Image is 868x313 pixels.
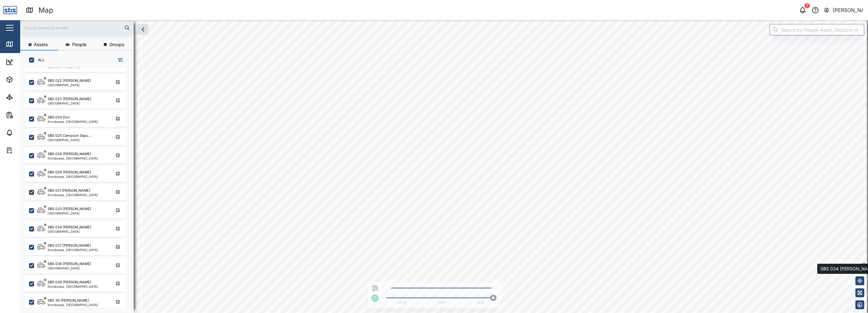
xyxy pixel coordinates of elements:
[48,115,70,120] div: SBS 024 Don
[16,147,34,154] div: Tasks
[48,151,91,157] div: SBS 028 [PERSON_NAME]
[34,42,48,47] span: Assets
[20,20,868,313] canvas: Map
[398,300,406,305] div: 14:54
[48,65,90,68] div: [GEOGRAPHIC_DATA]
[48,188,90,193] div: SBS 031 [PERSON_NAME]
[48,248,98,251] div: Korobosea, [GEOGRAPHIC_DATA]
[805,3,810,8] div: 7
[833,6,863,14] div: [PERSON_NAME]
[770,24,864,35] input: Search by People, Asset, Geozone or Place
[48,267,91,270] div: [GEOGRAPHIC_DATA]
[3,3,17,17] img: Main Logo
[477,300,484,305] div: 14:59
[48,285,98,288] div: Korobosea, [GEOGRAPHIC_DATA]
[48,280,91,285] div: SBS 039 [PERSON_NAME]
[48,102,91,105] div: [GEOGRAPHIC_DATA]
[48,157,98,160] div: Korobosea, [GEOGRAPHIC_DATA]
[16,76,36,83] div: Assets
[48,175,98,178] div: Korobosea, [GEOGRAPHIC_DATA]
[48,225,91,230] div: SBS 034 [PERSON_NAME]
[16,58,45,65] div: Dashboard
[72,42,86,47] span: People
[48,303,98,306] div: Korobosea, [GEOGRAPHIC_DATA]
[48,193,98,196] div: Korobosea, [GEOGRAPHIC_DATA]
[48,170,91,175] div: SBS 029 [PERSON_NAME]
[48,83,91,87] div: [GEOGRAPHIC_DATA]
[48,298,89,303] div: SBS 36 [PERSON_NAME]
[48,243,91,248] div: SBS 037 [PERSON_NAME]
[48,261,91,267] div: SBS 038 [PERSON_NAME]
[16,129,36,136] div: Alarms
[48,212,91,215] div: [GEOGRAPHIC_DATA]
[25,68,133,308] div: grid
[16,41,31,48] div: Map
[16,111,38,118] div: Reports
[48,78,91,83] div: SBS 022 [PERSON_NAME]
[16,94,32,101] div: Sites
[109,42,124,47] span: Groups
[824,6,863,15] button: [PERSON_NAME]
[48,96,91,102] div: SBS 023 [PERSON_NAME]
[438,300,446,305] div: 14:57
[48,133,91,138] div: SBS 025 Campson Sapu...
[48,230,91,233] div: [GEOGRAPHIC_DATA]
[24,23,130,33] input: Search assets or drivers
[48,138,91,141] div: [GEOGRAPHIC_DATA]
[38,5,53,16] div: Map
[48,120,98,123] div: Korobosea, [GEOGRAPHIC_DATA]
[34,57,45,63] label: ALL
[48,206,91,212] div: SBS 033 [PERSON_NAME]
